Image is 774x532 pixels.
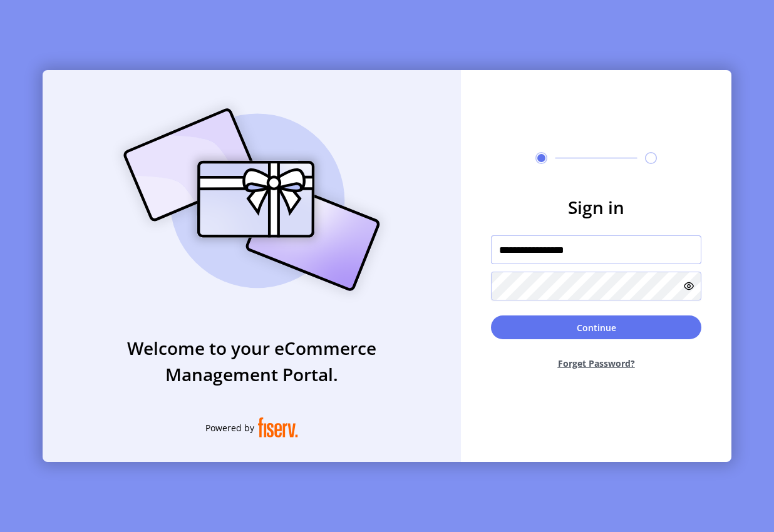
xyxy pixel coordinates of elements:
span: Powered by [205,421,254,434]
h3: Welcome to your eCommerce Management Portal. [43,335,461,387]
h3: Sign in [491,194,701,220]
button: Forget Password? [491,347,701,380]
button: Continue [491,315,701,339]
img: card_Illustration.svg [105,95,399,305]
